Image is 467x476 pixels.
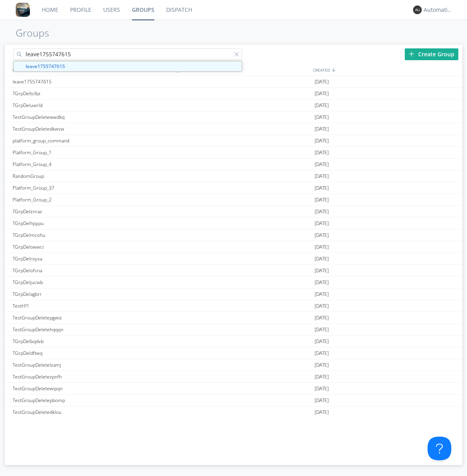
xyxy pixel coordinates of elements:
[11,395,161,406] div: TestGroupDeletepbomp
[315,347,329,359] span: [DATE]
[5,265,462,277] a: TGrpDelofsna[DATE]
[315,194,329,206] span: [DATE]
[11,147,161,158] div: Platform_Group_1
[11,206,161,217] div: TGrpDelznraz
[11,347,161,359] div: TGrpDeldftwq
[5,159,462,170] a: Platform_Group_4[DATE]
[11,229,161,241] div: TGrpDelmcohu
[11,64,158,76] div: GROUPS
[315,170,329,182] span: [DATE]
[5,277,462,288] a: TGrpDeljucwb[DATE]
[315,312,329,324] span: [DATE]
[315,100,329,111] span: [DATE]
[428,437,451,460] iframe: Toggle Customer Support
[11,218,161,229] div: TGrpDelhpypu
[315,182,329,194] span: [DATE]
[11,312,161,323] div: TestGroupDeletepgwiz
[11,123,161,135] div: TestGroupDeletedkwsw
[11,288,161,300] div: TGrpDelagbrr
[5,288,462,300] a: TGrpDelagbrr[DATE]
[315,206,329,218] span: [DATE]
[26,63,65,70] strong: leave1755747615
[11,300,161,312] div: TestH!!!
[315,395,329,406] span: [DATE]
[5,182,462,194] a: Platform_Group_37[DATE]
[5,359,462,371] a: TestGroupDeletelzamj[DATE]
[11,324,161,335] div: TestGroupDeletehqqqn
[13,48,242,60] input: Search groups
[315,76,329,88] span: [DATE]
[5,100,462,111] a: TGrpDeluwrld[DATE]
[11,383,161,394] div: TestGroupDeletewipqn
[11,277,161,288] div: TGrpDeljucwb
[413,6,422,14] img: 373638.png
[315,218,329,229] span: [DATE]
[11,111,161,123] div: TestGroupDeletewwdkq
[5,206,462,218] a: TGrpDelznraz[DATE]
[315,383,329,395] span: [DATE]
[315,253,329,265] span: [DATE]
[315,300,329,312] span: [DATE]
[11,76,161,87] div: leave1755747615
[5,111,462,123] a: TestGroupDeletewwdkq[DATE]
[5,194,462,206] a: Platform_Group_2[DATE]
[11,253,161,264] div: TGrpDelroysa
[5,76,462,88] a: leave1755747615[DATE]
[5,336,462,347] a: TGrpDelbqdvb[DATE]
[11,182,161,194] div: Platform_Group_37
[11,170,161,182] div: RandomGroup
[405,48,458,60] div: Create Group
[315,88,329,100] span: [DATE]
[5,241,462,253] a: TGrpDelowwci[DATE]
[11,159,161,170] div: Platform_Group_4
[315,371,329,383] span: [DATE]
[16,28,467,39] h1: Groups
[315,288,329,300] span: [DATE]
[5,88,462,100] a: TGrpDeltclbz[DATE]
[315,241,329,253] span: [DATE]
[11,265,161,276] div: TGrpDelofsna
[5,371,462,383] a: TestGroupDeletezpnfh[DATE]
[315,265,329,277] span: [DATE]
[11,194,161,205] div: Platform_Group_2
[11,88,161,99] div: TGrpDeltclbz
[315,229,329,241] span: [DATE]
[5,253,462,265] a: TGrpDelroysa[DATE]
[315,111,329,123] span: [DATE]
[315,123,329,135] span: [DATE]
[5,218,462,229] a: TGrpDelhpypu[DATE]
[5,312,462,324] a: TestGroupDeletepgwiz[DATE]
[11,336,161,347] div: TGrpDelbqdvb
[315,324,329,336] span: [DATE]
[424,6,453,14] div: Automation+0004
[5,300,462,312] a: TestH!!![DATE]
[315,406,329,418] span: [DATE]
[5,147,462,159] a: Platform_Group_1[DATE]
[5,383,462,395] a: TestGroupDeletewipqn[DATE]
[5,135,462,147] a: platform_group_command[DATE]
[11,371,161,382] div: TestGroupDeletezpnfh
[5,123,462,135] a: TestGroupDeletedkwsw[DATE]
[5,395,462,406] a: TestGroupDeletepbomp[DATE]
[5,406,462,418] a: TestGroupDeletedklou[DATE]
[5,347,462,359] a: TGrpDeldftwq[DATE]
[11,406,161,418] div: TestGroupDeletedklou
[311,64,463,76] div: CREATED
[315,147,329,159] span: [DATE]
[5,229,462,241] a: TGrpDelmcohu[DATE]
[315,159,329,170] span: [DATE]
[11,100,161,111] div: TGrpDeluwrld
[315,277,329,288] span: [DATE]
[409,51,414,57] img: plus.svg
[5,170,462,182] a: RandomGroup[DATE]
[11,241,161,253] div: TGrpDelowwci
[16,3,30,17] img: 8ff700cf5bab4eb8a436322861af2272
[315,359,329,371] span: [DATE]
[315,135,329,147] span: [DATE]
[315,336,329,347] span: [DATE]
[11,359,161,371] div: TestGroupDeletelzamj
[11,135,161,146] div: platform_group_command
[5,324,462,336] a: TestGroupDeletehqqqn[DATE]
